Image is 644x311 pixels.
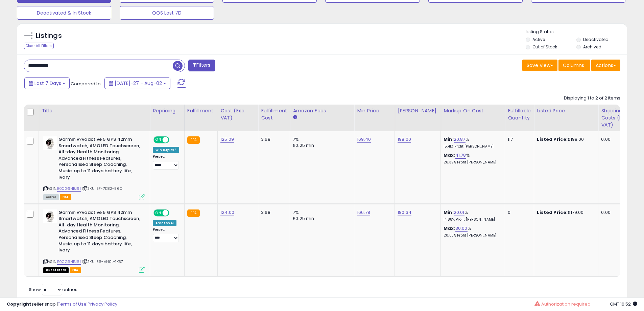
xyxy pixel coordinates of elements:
[357,136,371,143] a: 169.40
[601,209,634,216] div: 0.00
[7,301,117,308] div: seller snap | |
[153,154,179,170] div: Preset:
[17,6,111,20] button: Deactivated & In Stock
[57,186,81,192] a: B0CG6NBJ61
[188,60,215,71] button: Filters
[187,136,200,144] small: FBA
[43,136,145,199] div: ASIN:
[537,136,593,142] div: £198.00
[398,107,438,114] div: [PERSON_NAME]
[293,107,351,114] div: Amazon Fees
[454,136,466,143] a: 20.87
[444,209,454,216] b: Min:
[537,209,568,216] b: Listed Price:
[43,267,69,273] span: All listings that are currently out of stock and unavailable for purchase on Amazon
[154,137,163,143] span: ON
[444,152,500,165] div: %
[220,136,234,143] a: 125.09
[537,107,595,114] div: Listed Price
[153,147,179,153] div: Win BuyBox *
[444,217,500,222] p: 14.88% Profit [PERSON_NAME]
[444,233,500,238] p: 20.63% Profit [PERSON_NAME]
[82,259,123,264] span: | SKU: 56-AH0L-1K57
[261,136,285,142] div: 3.68
[537,209,593,216] div: £179.00
[58,136,141,182] b: Garmin v?voactive 5 GPS 42mm Smartwatch, AMOLED Touchscreen, All-day Health Monitoring, Advanced ...
[70,267,81,273] span: FBA
[444,136,500,149] div: %
[293,114,297,120] small: Amazon Fees.
[104,77,170,89] button: [DATE]-27 - Aug-02
[43,209,57,223] img: 31xKdMSQisL._SL40_.jpg
[591,60,620,71] button: Actions
[43,209,145,272] div: ASIN:
[398,136,411,143] a: 198.00
[526,29,627,35] p: Listing States:
[508,136,529,142] div: 117
[508,107,531,121] div: Fulfillable Quantity
[36,31,62,41] h5: Listings
[187,107,215,114] div: Fulfillment
[293,136,349,142] div: 7%
[537,136,568,142] b: Listed Price:
[532,37,545,42] label: Active
[444,160,500,165] p: 26.39% Profit [PERSON_NAME]
[42,107,147,114] div: Title
[444,225,455,231] b: Max:
[154,210,163,216] span: ON
[58,301,87,307] a: Terms of Use
[168,137,179,143] span: OFF
[583,37,609,42] label: Deactivated
[261,107,287,121] div: Fulfillment Cost
[601,136,634,142] div: 0.00
[293,216,349,222] div: £0.25 min
[43,194,59,200] span: All listings currently available for purchase on Amazon
[444,144,500,149] p: 15.41% Profit [PERSON_NAME]
[29,286,77,293] span: Show: entries
[444,209,500,222] div: %
[532,44,557,50] label: Out of Stock
[153,220,176,226] div: Amazon AI
[153,107,182,114] div: Repricing
[454,209,464,216] a: 20.01
[601,107,636,129] div: Shipping Costs (Exc. VAT)
[115,80,162,87] span: [DATE]-27 - Aug-02
[398,209,411,216] a: 180.34
[541,301,591,307] span: Authorization required
[168,210,179,216] span: OFF
[261,209,285,216] div: 3.68
[444,152,455,158] b: Max:
[293,209,349,216] div: 7%
[564,95,620,102] div: Displaying 1 to 2 of 2 items
[34,80,61,87] span: Last 7 Days
[88,301,117,307] a: Privacy Policy
[220,209,234,216] a: 124.00
[60,194,71,200] span: FBA
[583,44,601,50] label: Archived
[455,152,466,159] a: 41.78
[558,60,590,71] button: Columns
[7,301,31,307] strong: Copyright
[24,43,54,49] div: Clear All Filters
[57,259,81,265] a: B0CG6NBJ61
[610,301,637,307] span: 2025-08-12 16:52 GMT
[444,107,502,114] div: Markup on Cost
[357,107,392,114] div: Min Price
[444,225,500,238] div: %
[357,209,370,216] a: 166.78
[24,77,70,89] button: Last 7 Days
[508,209,529,216] div: 0
[43,136,57,150] img: 31xKdMSQisL._SL40_.jpg
[522,60,557,71] button: Save View
[563,62,584,69] span: Columns
[153,227,179,243] div: Preset:
[82,186,123,191] span: | SKU: 5F-7K82-56OI
[120,6,214,20] button: OOS Last 7D
[441,105,505,131] th: The percentage added to the cost of goods (COGS) that forms the calculator for Min & Max prices.
[220,107,255,121] div: Cost (Exc. VAT)
[58,209,141,255] b: Garmin v?voactive 5 GPS 42mm Smartwatch, AMOLED Touchscreen, All-day Health Monitoring, Advanced ...
[455,225,468,232] a: 30.00
[187,209,200,217] small: FBA
[444,136,454,142] b: Min:
[293,142,349,149] div: £0.25 min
